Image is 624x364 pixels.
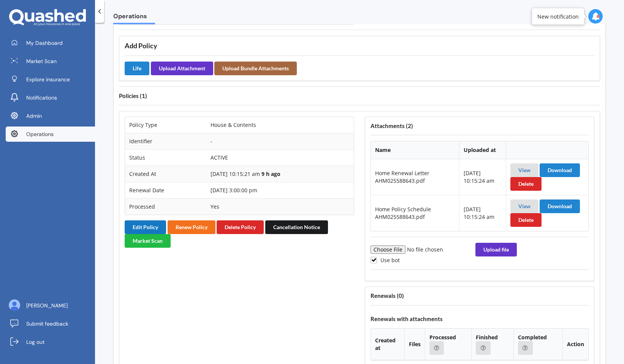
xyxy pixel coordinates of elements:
span: Log out [26,338,44,346]
button: Upload file [475,243,517,256]
label: Use bot [371,257,400,263]
th: Name [371,141,459,159]
span: Operations [26,130,54,138]
h4: Renewals with attachments [371,315,589,323]
h4: Policies ( 1 ) [119,92,600,100]
td: [DATE] 3:00:00 pm [206,182,354,198]
span: Operations [113,13,155,23]
button: Upload Attachment [151,62,213,75]
button: Market Scan [125,234,171,248]
td: Home Policy Schedule AHM025588643.pdf [371,195,459,231]
button: Delete [510,177,542,191]
a: View [518,167,531,173]
button: Life [125,62,149,75]
a: Operations [6,127,95,142]
h4: Renewals ( 0 ) [371,292,589,299]
span: Market Scan [26,57,57,65]
b: 9 h ago [261,170,280,177]
a: Admin [6,108,95,123]
th: Action [562,329,588,360]
a: Notifications [6,90,95,105]
div: New notification [537,13,579,20]
span: Notifications [26,94,57,101]
th: Processed [425,329,472,360]
a: View [518,203,531,209]
span: Submit feedback [26,320,68,328]
a: Log out [6,334,95,350]
button: View [510,163,538,177]
td: Yes [206,198,354,215]
th: Files [404,329,425,360]
button: Cancellation Notice [265,220,328,234]
button: Delete [510,213,542,227]
td: [DATE] 10:15:21 am [206,166,354,182]
img: ALV-UjU6YHOUIM1AGx_4vxbOkaOq-1eqc8a3URkVIJkc_iWYmQ98kTe7fc9QMVOBV43MoXmOPfWPN7JjnmUwLuIGKVePaQgPQ... [9,299,20,311]
button: View [510,199,538,213]
h4: Attachments ( 2 ) [371,122,589,130]
a: My Dashboard [6,35,95,51]
button: Download [540,163,580,177]
a: [PERSON_NAME] [6,298,95,313]
th: Created at [371,329,404,360]
td: [DATE] 10:15:24 am [459,195,506,231]
td: Processed [125,198,206,215]
td: Identifier [125,133,206,149]
button: Download [540,199,580,213]
td: ACTIVE [206,149,354,166]
td: Home Renewal Letter AHM025588643.pdf [371,159,459,195]
button: Edit Policy [125,220,166,234]
h3: Add Policy [125,41,594,50]
td: Created At [125,166,206,182]
span: Admin [26,112,42,120]
th: Uploaded at [459,141,506,159]
th: Finished [471,329,513,360]
button: Upload Bundle Attachments [214,62,297,75]
a: Explore insurance [6,72,95,87]
td: Policy Type [125,117,206,133]
span: Explore insurance [26,76,70,83]
a: Submit feedback [6,316,95,331]
a: Market Scan [6,54,95,69]
th: Completed [513,329,562,360]
span: [PERSON_NAME] [26,302,68,309]
button: Renew Policy [168,220,215,234]
td: - [206,133,354,149]
button: Delete Policy [217,220,264,234]
td: Status [125,149,206,166]
span: My Dashboard [26,39,63,47]
td: House & Contents [206,117,354,133]
td: Renewal Date [125,182,206,198]
td: [DATE] 10:15:24 am [459,159,506,195]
